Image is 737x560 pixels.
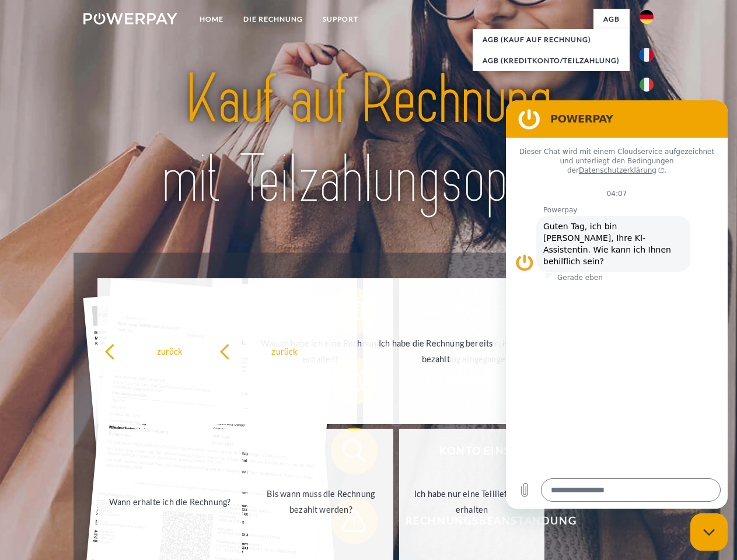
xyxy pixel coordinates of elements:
img: logo-powerpay-white.svg [83,13,177,24]
div: Ich habe die Rechnung bereits bezahlt [370,335,501,367]
a: DIE RECHNUNG [233,9,313,30]
a: agb [593,9,630,30]
div: Wann erhalte ich die Rechnung? [104,494,236,509]
a: SUPPORT [313,9,368,30]
a: AGB (Kauf auf Rechnung) [473,29,630,50]
div: zurück [104,343,236,359]
img: de [640,10,654,24]
a: AGB (Kreditkonto/Teilzahlung) [473,50,630,71]
div: zurück [219,343,351,359]
img: fr [640,48,654,62]
img: it [640,78,654,92]
iframe: Schaltfläche zum Öffnen des Messaging-Fensters; Konversation läuft [690,513,728,551]
img: title-powerpay_de.svg [111,56,626,223]
div: Bis wann muss die Rechnung bezahlt werden? [255,486,386,517]
iframe: Messaging-Fenster [506,100,728,509]
div: Ich habe nur eine Teillieferung erhalten [406,486,537,517]
a: Home [190,9,233,30]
